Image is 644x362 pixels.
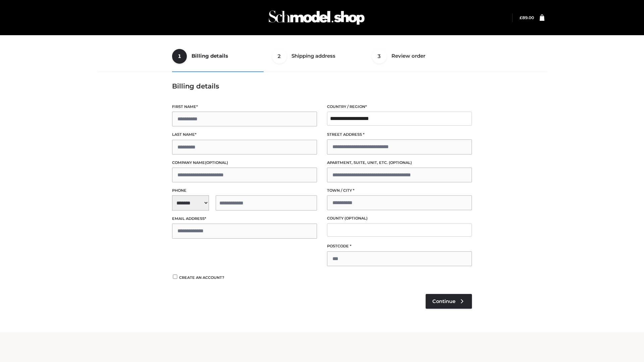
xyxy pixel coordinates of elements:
[205,160,228,165] span: (optional)
[172,131,317,138] label: Last name
[327,131,472,138] label: Street address
[432,298,455,304] span: Continue
[172,216,317,222] label: Email address
[172,160,317,166] label: Company name
[327,215,472,222] label: County
[389,160,412,165] span: (optional)
[344,216,368,221] span: (optional)
[327,187,472,194] label: Town / City
[520,15,534,20] bdi: 89.00
[426,294,472,309] a: Continue
[327,243,472,249] label: Postcode
[520,15,534,20] a: £89.00
[327,104,472,110] label: Country / Region
[266,4,367,31] img: Schmodel Admin 964
[327,160,472,166] label: Apartment, suite, unit, etc.
[179,275,224,280] span: Create an account?
[172,82,472,90] h3: Billing details
[172,275,178,279] input: Create an account?
[172,187,317,194] label: Phone
[520,15,522,20] span: £
[172,104,317,110] label: First name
